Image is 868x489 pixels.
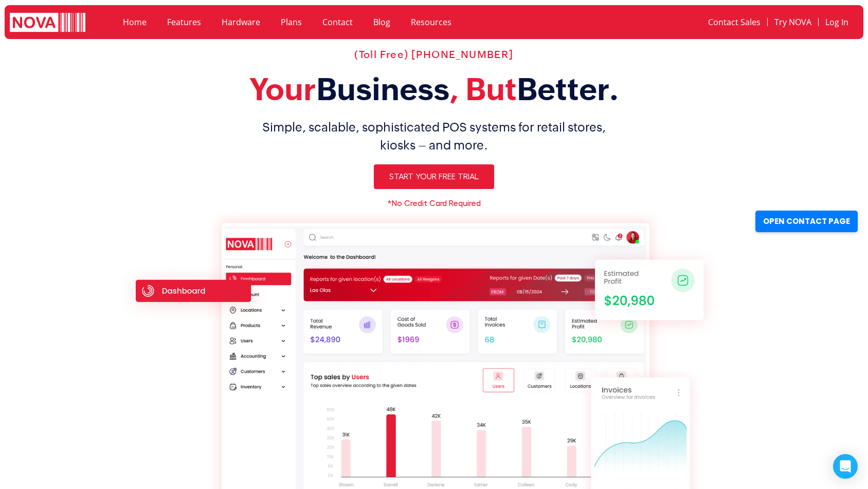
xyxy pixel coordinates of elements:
nav: Menu [113,10,597,34]
h2: Your , But [115,71,753,108]
img: logo white [10,13,85,34]
span: Business [316,71,449,107]
span: Better. [517,71,619,107]
a: Home [113,10,157,34]
a: Resources [401,10,462,34]
a: Hardware [211,10,270,34]
a: Features [157,10,211,34]
div: Open Intercom Messenger [833,454,858,479]
h6: *No Credit Card Required [115,199,753,208]
a: Try NOVA [768,10,818,34]
h1: Simple, scalable, sophisticated POS systems for retail stores, kiosks – and more. [115,118,753,154]
button: Open Contact Page [755,211,858,233]
a: Contact Sales [701,10,767,34]
a: Start Your Free Trial [374,164,494,189]
a: Log In [819,10,855,34]
a: Blog [363,10,401,34]
a: Contact [312,10,363,34]
a: Plans [270,10,312,34]
nav: Menu [608,10,856,34]
span: Start Your Free Trial [389,173,479,181]
h2: (Toll Free) [PHONE_NUMBER] [115,48,753,61]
